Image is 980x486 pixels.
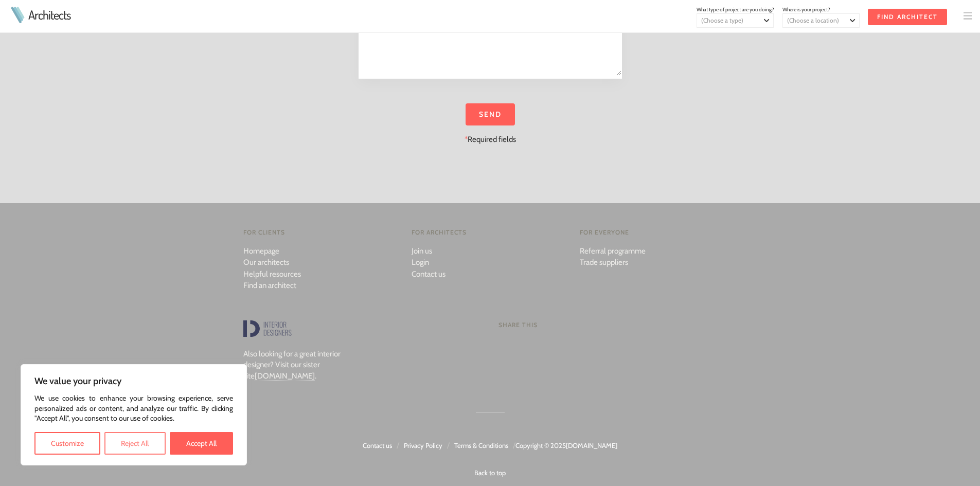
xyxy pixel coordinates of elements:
a: Join us [412,246,432,256]
span: / [513,441,515,450]
span: Where is your project? [782,6,830,13]
div: Copyright © 2025 [8,440,972,478]
p: Also looking for a great interior designer? Visit our sister site . [243,349,363,382]
button: Customize [34,432,100,455]
div: Required fields [359,103,622,146]
h4: Share This [498,320,737,330]
input: Send [466,103,515,125]
h4: For Architects [412,228,563,237]
a: Architects [28,9,70,21]
button: Accept All [170,432,233,455]
span: What type of project are you doing? [697,6,774,13]
a: [DOMAIN_NAME] [255,371,315,381]
img: Architects [8,7,27,23]
h4: For Clients [243,228,395,237]
p: We use cookies to enhance your browsing experience, serve personalized ads or content, and analyz... [34,393,233,424]
p: We value your privacy [34,375,233,387]
a: Contact us [412,269,446,279]
button: Reject All [104,432,165,455]
a: Helpful resources [243,269,301,279]
a: Contact us [363,441,392,449]
a: Back to top [474,469,506,477]
a: Login [412,258,429,267]
a: Terms & Conditions [454,441,508,449]
a: Referral programme [580,246,646,256]
span: / [447,441,450,450]
iframe: X Post Button [498,360,532,370]
input: Find Architect [868,9,947,25]
a: Privacy Policy [404,441,442,449]
a: Find an architect [243,281,296,290]
span: / [397,441,399,450]
a: Trade suppliers [580,258,628,267]
a: Homepage [243,246,279,256]
a: [DOMAIN_NAME] [566,441,617,449]
h4: For everyone [580,228,732,237]
a: Our architects [243,258,289,267]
